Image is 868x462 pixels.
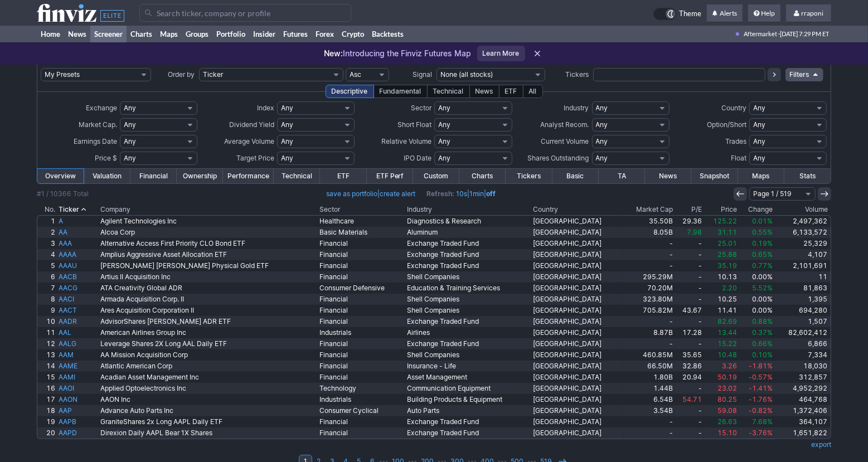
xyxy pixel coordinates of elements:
[37,26,64,42] a: Home
[739,383,774,394] a: -1.41%
[739,416,774,427] a: 7.68%
[717,406,737,415] span: 59.08
[405,427,531,439] a: Exchange Traded Fund
[405,316,531,327] a: Exchange Traded Fund
[318,249,405,260] a: Financial
[704,349,739,361] a: 10.48
[37,283,57,294] a: 7
[752,284,773,292] span: 5.52%
[249,26,279,42] a: Insider
[774,260,831,271] a: 2,101,691
[739,271,774,283] a: 0.00%
[717,250,737,259] span: 25.88
[623,238,675,249] a: -
[785,68,823,81] a: Filters
[623,416,675,427] a: -
[405,249,531,260] a: Exchange Traded Fund
[531,294,623,305] a: [GEOGRAPHIC_DATA]
[318,238,405,249] a: Financial
[99,249,318,260] a: Amplius Aggressive Asset Allocation ETF
[675,271,704,283] a: -
[675,316,704,327] a: -
[675,372,704,383] a: 20.94
[99,216,318,227] a: Agilent Technologies Inc
[274,169,320,183] a: Technical
[531,383,623,394] a: [GEOGRAPHIC_DATA]
[64,26,90,42] a: News
[37,249,57,260] a: 4
[531,260,623,271] a: [GEOGRAPHIC_DATA]
[405,271,531,283] a: Shell Companies
[531,338,623,349] a: [GEOGRAPHIC_DATA]
[37,316,57,327] a: 10
[57,349,99,361] a: AAM
[739,405,774,416] a: -0.82%
[774,305,831,316] a: 694,280
[739,361,774,372] a: -1.81%
[37,271,57,283] a: 6
[623,394,675,405] a: 6.54B
[57,238,99,249] a: AAA
[749,384,773,392] span: -1.41%
[37,238,57,249] a: 3
[405,372,531,383] a: Asset Management
[679,8,701,20] span: Theme
[675,216,704,227] a: 29.36
[99,349,318,361] a: AA Mission Acquisition Corp
[326,85,374,98] div: Descriptive
[623,405,675,416] a: 3.54B
[318,427,405,439] a: Financial
[717,239,737,247] span: 25.01
[37,169,84,183] a: Overview
[312,26,338,42] a: Forex
[99,227,318,238] a: Alcoa Corp
[318,271,405,283] a: Financial
[738,169,784,183] a: Maps
[739,316,774,327] a: 0.88%
[531,427,623,439] a: [GEOGRAPHIC_DATA]
[704,327,739,338] a: 13.44
[774,383,831,394] a: 4,952,292
[405,405,531,416] a: Auto Parts
[717,328,737,337] span: 13.44
[713,217,737,225] span: 125.22
[717,384,737,392] span: 23.02
[739,283,774,294] a: 5.52%
[774,338,831,349] a: 6,866
[57,427,99,439] a: AAPD
[413,169,459,183] a: Custom
[704,271,739,283] a: 10.13
[774,405,831,416] a: 1,372,406
[675,283,704,294] a: -
[318,338,405,349] a: Financial
[653,8,701,20] a: Theme
[717,317,737,325] span: 82.69
[487,189,496,198] a: off
[405,227,531,238] a: Aluminum
[752,339,773,348] span: 0.66%
[752,250,773,259] span: 0.65%
[675,394,704,405] a: 54.71
[739,216,774,227] a: 0.01%
[717,228,737,236] span: 31.11
[704,283,739,294] a: 2.20
[774,227,831,238] a: 6,133,572
[675,249,704,260] a: -
[405,305,531,316] a: Shell Companies
[99,327,318,338] a: American Airlines Group Inc
[623,216,675,227] a: 35.50B
[99,427,318,439] a: Direxion Daily AAPL Bear 1X Shares
[523,85,543,98] div: All
[318,416,405,427] a: Financial
[774,316,831,327] a: 1,507
[37,305,57,316] a: 9
[90,26,127,42] a: Screener
[774,238,831,249] a: 25,329
[506,169,552,183] a: Tickers
[367,169,413,183] a: ETF Perf
[739,327,774,338] a: 0.37%
[739,227,774,238] a: 0.55%
[405,338,531,349] a: Exchange Traded Fund
[57,271,99,283] a: AACB
[99,405,318,416] a: Advance Auto Parts Inc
